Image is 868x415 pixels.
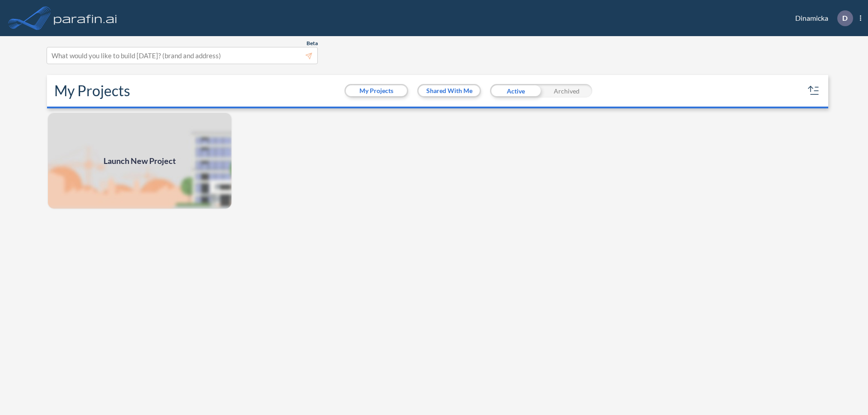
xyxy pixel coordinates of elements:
[842,14,848,22] p: D
[52,9,119,27] img: logo
[782,10,861,26] div: Dinamicka
[104,155,176,167] span: Launch New Project
[307,40,318,47] span: Beta
[47,112,232,210] img: add
[490,84,541,98] div: Active
[47,112,232,210] a: Launch New Project
[54,82,130,99] h2: My Projects
[346,85,407,96] button: My Projects
[541,84,592,98] div: Archived
[807,84,821,98] button: sort
[419,85,480,96] button: Shared With Me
